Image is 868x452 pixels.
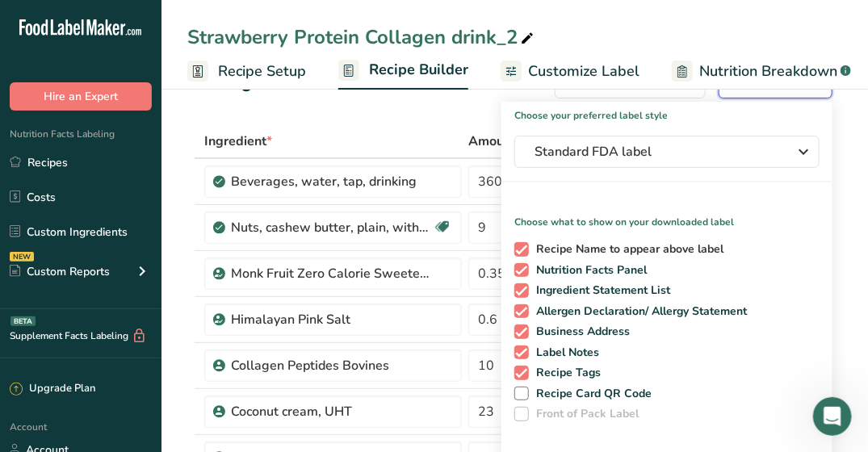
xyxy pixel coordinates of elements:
[529,324,631,339] span: Business Address
[528,61,639,82] span: Customize Label
[529,387,652,401] span: Recipe Card QR Code
[231,264,433,283] div: Monk Fruit Zero Calorie Sweetener
[231,218,433,237] div: Nuts, cashew butter, plain, without salt added
[10,82,152,111] button: Hire an Expert
[514,136,820,168] button: Standard FDA label
[204,132,272,151] span: Ingredient
[529,242,724,257] span: Recipe Name to appear above label
[529,263,648,278] span: Nutrition Facts Panel
[10,316,36,326] div: BETA
[10,263,110,280] div: Custom Reports
[10,252,34,262] div: NEW
[813,397,852,436] iframe: Intercom live chat
[231,402,433,421] div: Coconut cream, UHT
[501,202,832,229] p: Choose what to show on your downloaded label
[468,132,522,151] span: Amount
[218,61,306,82] span: Recipe Setup
[10,381,95,397] div: Upgrade Plan
[231,356,433,375] div: Collagen Peptides Bovines
[529,283,671,298] span: Ingredient Statement List
[529,345,600,360] span: Label Notes
[231,310,433,329] div: Himalayan Pink Salt
[535,142,777,161] span: Standard FDA label
[501,53,639,90] a: Customize Label
[501,102,832,123] h1: Choose your preferred label style
[338,52,468,90] a: Recipe Builder
[672,53,851,90] a: Nutrition Breakdown
[187,53,306,90] a: Recipe Setup
[699,61,837,82] span: Nutrition Breakdown
[231,172,433,191] div: Beverages, water, tap, drinking
[529,366,602,380] span: Recipe Tags
[187,23,537,52] div: Strawberry Protein Collagen drink_2
[529,304,748,319] span: Allergen Declaration/ Allergy Statement
[529,407,639,421] span: Front of Pack Label
[369,59,468,81] span: Recipe Builder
